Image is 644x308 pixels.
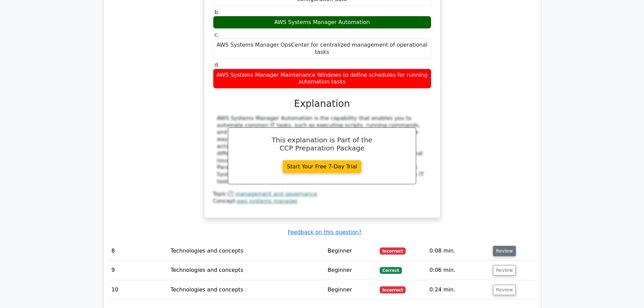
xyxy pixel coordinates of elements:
[109,241,168,261] td: 8
[427,241,490,261] td: 0:08 min.
[427,261,490,280] td: 0:06 min.
[213,191,431,198] div: Topic:
[213,198,431,205] div: Concept:
[288,229,361,235] a: Feedback on this question?
[215,62,220,68] span: d.
[213,16,431,29] div: AWS Systems Manager Automation
[217,115,427,185] div: AWS Systems Manager Automation is the capability that enables you to automate common IT tasks, su...
[235,191,317,197] a: management and governance
[109,261,168,280] td: 9
[217,98,427,110] h3: Explanation
[237,198,298,204] a: aws systems manager
[168,261,325,280] td: Technologies and concepts
[215,9,220,15] span: b.
[325,280,377,300] td: Beginner
[168,280,325,300] td: Technologies and concepts
[427,280,490,300] td: 0:24 min.
[109,280,168,300] td: 10
[283,160,362,173] a: Start Your Free 7-Day Trial
[493,246,516,256] button: Review
[325,241,377,261] td: Beginner
[493,265,516,276] button: Review
[213,39,431,59] div: AWS Systems Manager OpsCenter for centralized management of operational tasks
[213,69,431,89] div: AWS Systems Manager Maintenance Windows to define schedules for running automation tasks
[493,285,516,295] button: Review
[380,247,406,254] span: Incorrect
[215,31,219,38] span: c.
[380,267,402,274] span: Correct
[325,261,377,280] td: Beginner
[380,286,406,293] span: Incorrect
[168,241,325,261] td: Technologies and concepts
